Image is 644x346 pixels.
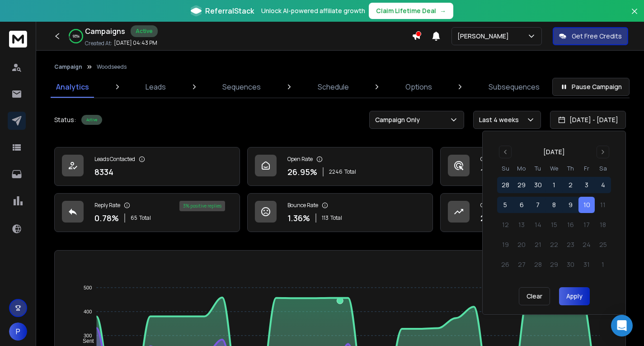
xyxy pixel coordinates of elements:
[440,193,626,232] a: Opportunities2$200
[56,81,89,92] p: Analytics
[322,214,329,222] span: 113
[139,214,151,222] span: Total
[513,177,530,193] button: 29
[400,76,437,98] a: Options
[131,214,137,222] span: 65
[595,164,611,173] th: Saturday
[344,168,356,175] span: Total
[94,166,113,178] p: 8334
[54,147,240,186] a: Leads Contacted8334
[51,76,94,98] a: Analytics
[76,338,94,344] span: Sent
[54,63,82,71] button: Campaign
[287,156,313,163] p: Open Rate
[114,39,157,47] p: [DATE] 04:43 PM
[572,32,622,41] p: Get Free Credits
[440,6,446,15] span: →
[497,177,513,193] button: 28
[85,40,112,47] p: Created At:
[562,177,578,193] button: 2
[543,147,565,156] div: [DATE]
[405,81,432,92] p: Options
[261,6,365,15] p: Unlock AI-powered affiliate growth
[9,322,27,341] button: P
[489,81,540,92] p: Subsequences
[578,177,595,193] button: 3
[131,25,158,37] div: Active
[94,156,135,163] p: Leads Contacted
[205,5,254,16] span: ReferralStack
[369,3,453,19] button: Claim Lifetime Deal→
[146,81,166,92] p: Leads
[499,146,512,158] button: Go to previous month
[84,285,92,290] tspan: 500
[530,197,546,213] button: 7
[217,76,266,98] a: Sequences
[480,166,503,178] p: 1.32 %
[553,27,628,45] button: Get Free Credits
[479,115,522,124] p: Last 4 weeks
[552,78,630,96] button: Pause Campaign
[440,147,626,186] a: Click Rate1.32%110Total
[480,212,485,224] p: 2
[140,76,171,98] a: Leads
[595,177,611,193] button: 4
[94,212,119,224] p: 0.78 %
[480,156,504,163] p: Click Rate
[546,197,562,213] button: 8
[457,32,512,41] p: [PERSON_NAME]
[73,33,80,39] p: 93 %
[318,81,349,92] p: Schedule
[84,309,92,314] tspan: 400
[480,202,514,209] p: Opportunities
[546,177,562,193] button: 1
[85,26,125,37] h1: Campaigns
[519,287,550,305] button: Clear
[54,115,76,124] p: Status:
[483,76,545,98] a: Subsequences
[546,164,562,173] th: Wednesday
[562,164,578,173] th: Thursday
[597,146,609,158] button: Go to next month
[330,214,342,222] span: Total
[84,333,92,338] tspan: 300
[222,81,261,92] p: Sequences
[312,76,354,98] a: Schedule
[513,164,530,173] th: Monday
[513,197,530,213] button: 6
[97,63,127,71] p: Woodseeds
[578,197,595,213] button: 10
[247,193,433,232] a: Bounce Rate1.36%113Total
[287,202,318,209] p: Bounce Rate
[562,197,578,213] button: 9
[81,115,102,125] div: Active
[530,177,546,193] button: 30
[559,287,590,305] button: Apply
[375,115,423,124] p: Campaign Only
[550,111,626,129] button: [DATE] - [DATE]
[578,164,595,173] th: Friday
[497,164,513,173] th: Sunday
[329,168,343,175] span: 2246
[94,202,120,209] p: Reply Rate
[54,193,240,232] a: Reply Rate0.78%65Total3% positive replies
[247,147,433,186] a: Open Rate26.95%2246Total
[287,166,317,178] p: 26.95 %
[530,164,546,173] th: Tuesday
[179,201,225,211] div: 3 % positive replies
[629,5,640,27] button: Close banner
[611,315,633,337] div: Open Intercom Messenger
[287,212,310,224] p: 1.36 %
[497,197,513,213] button: 5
